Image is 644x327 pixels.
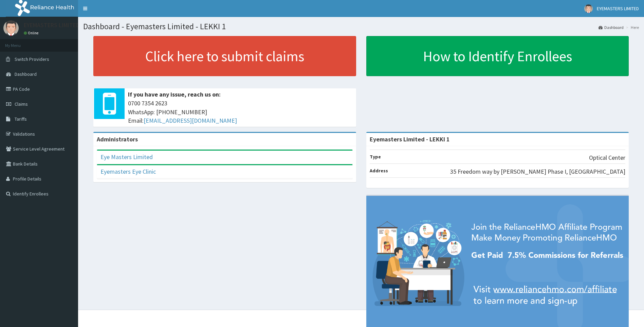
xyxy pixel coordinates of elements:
b: Administrators [97,135,138,143]
span: Tariffs [15,116,27,122]
a: Eye Masters Limited [100,153,153,161]
a: Click here to submit claims [93,36,356,76]
strong: Eyemasters Limited - LEKKI 1 [370,135,450,143]
b: Address [370,168,388,174]
img: User Image [3,20,19,36]
a: Online [24,31,40,35]
span: Dashboard [15,71,37,77]
a: How to Identify Enrollees [366,36,629,76]
h1: Dashboard - Eyemasters Limited - LEKKI 1 [83,22,639,31]
p: 35 Freedom way by [PERSON_NAME] Phase I, [GEOGRAPHIC_DATA] [450,167,625,176]
span: EYEMASTERS LIMITED [597,5,639,12]
p: EYEMASTERS LIMITED [24,22,80,28]
li: Here [624,24,639,30]
b: If you have any issue, reach us on: [128,90,221,98]
img: User Image [584,4,593,13]
a: Eyemasters Eye Clinic [100,168,156,175]
span: Switch Providers [15,56,49,62]
a: [EMAIL_ADDRESS][DOMAIN_NAME] [144,117,237,124]
b: Type [370,154,381,160]
p: Optical Center [589,153,625,162]
span: Claims [15,101,28,107]
span: 0700 7354 2623 WhatsApp: [PHONE_NUMBER] Email: [128,99,353,125]
a: Dashboard [599,24,624,30]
